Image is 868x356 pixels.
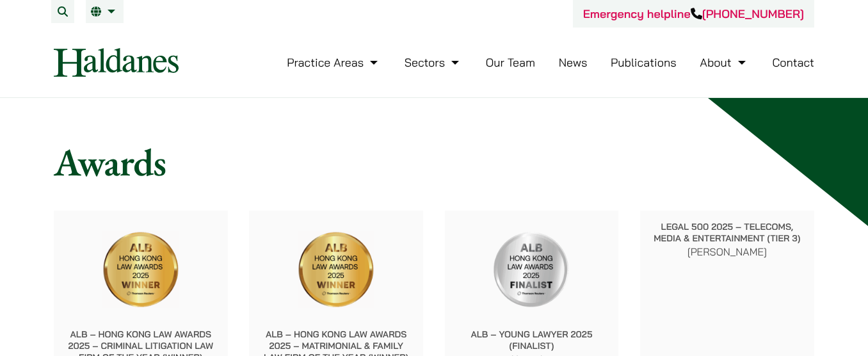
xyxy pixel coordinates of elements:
[54,48,179,77] img: Logo of Haldanes
[91,6,118,17] a: EN
[559,55,588,70] a: News
[700,55,748,70] a: About
[650,221,804,244] p: Legal 500 2025 – Telecoms, Media & Entertainment (Tier 3)
[486,55,535,70] a: Our Team
[455,328,609,352] p: ALB – Young Lawyer 2025 (Finalist)
[650,244,804,259] p: [PERSON_NAME]
[54,139,814,185] h1: Awards
[405,55,462,70] a: Sectors
[583,6,804,21] a: Emergency helpline[PHONE_NUMBER]
[611,55,677,70] a: Publications
[772,55,814,70] a: Contact
[287,55,381,70] a: Practice Areas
